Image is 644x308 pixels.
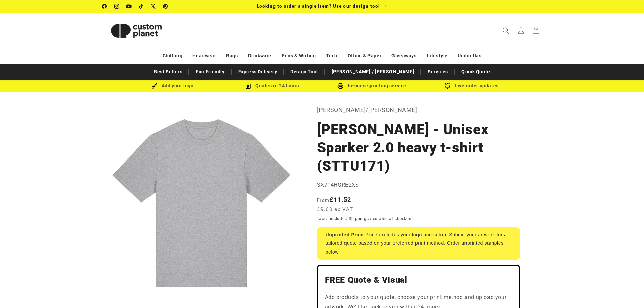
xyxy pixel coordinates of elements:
[100,13,172,48] a: Custom Planet
[348,50,381,62] a: Office & Paper
[163,50,183,62] a: Clothing
[328,66,418,78] a: [PERSON_NAME] / [PERSON_NAME]
[245,83,251,89] img: Order Updates Icon
[424,66,451,78] a: Services
[317,182,359,188] span: SX714HGRE2XS
[317,197,330,203] span: From
[326,50,337,62] a: Tech
[317,206,353,213] span: £9.60 ex VAT
[317,227,520,260] div: Price excludes your logo and setup. Submit your artwork for a tailored quote based on your prefer...
[317,120,520,175] h1: [PERSON_NAME] - Unisex Sparker 2.0 heavy t-shirt (STTU171)
[102,16,170,46] img: Custom Planet
[282,50,316,62] a: Pens & Writing
[499,23,514,38] summary: Search
[235,66,281,78] a: Express Delivery
[326,232,366,237] strong: Unprinted Price:
[317,104,520,115] p: [PERSON_NAME]/[PERSON_NAME]
[192,66,228,78] a: Eco Friendly
[222,81,322,90] div: Quotes in 24 hours
[337,83,343,89] img: In-house printing
[427,50,448,62] a: Lifestyle
[123,81,222,90] div: Add your logo
[391,50,416,62] a: Giveaways
[458,50,481,62] a: Umbrellas
[349,216,367,221] a: Shipping
[422,81,522,90] div: Live order updates
[322,81,422,90] div: In-house printing service
[151,83,158,89] img: Brush Icon
[192,50,216,62] a: Headwear
[445,83,451,89] img: Order updates
[102,104,300,302] media-gallery: Gallery Viewer
[317,215,520,222] div: Taxes included. calculated at checkout.
[287,66,321,78] a: Design Tool
[248,50,271,62] a: Drinkware
[317,196,351,203] strong: £11.52
[325,275,512,285] h2: FREE Quote & Visual
[257,3,380,9] span: Looking to order a single item? Use our design tool
[458,66,494,78] a: Quick Quote
[226,50,238,62] a: Bags
[150,66,186,78] a: Best Sellers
